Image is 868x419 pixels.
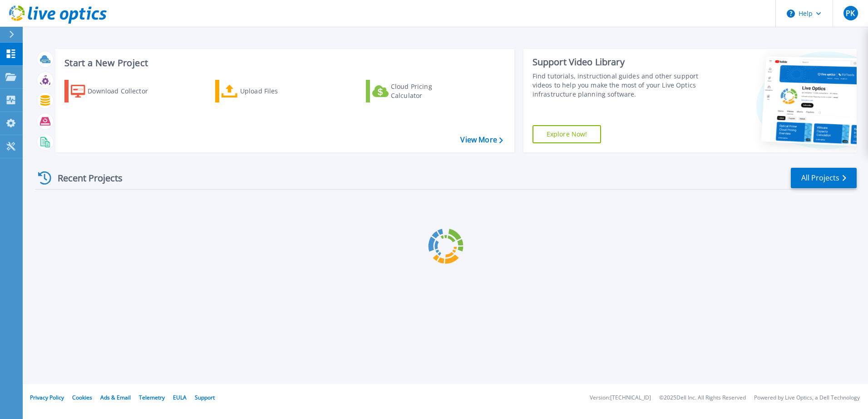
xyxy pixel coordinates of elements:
a: Explore Now! [533,125,602,143]
a: Upload Files [215,80,316,102]
div: Cloud Pricing Calculator [391,82,464,100]
div: Download Collector [88,82,160,100]
div: Support Video Library [533,56,702,68]
li: Version: [TECHNICAL_ID] [590,395,651,401]
div: Find tutorials, instructional guides and other support videos to help you make the most of your L... [533,72,702,99]
a: Download Collector [64,80,166,102]
h3: Start a New Project [64,58,503,68]
a: Telemetry [139,394,165,401]
a: EULA [173,394,187,401]
a: Privacy Policy [30,394,64,401]
a: All Projects [791,168,857,188]
a: View More [460,136,503,144]
a: Cookies [72,394,92,401]
a: Support [195,394,215,401]
div: Upload Files [240,82,313,100]
li: Powered by Live Optics, a Dell Technology [754,395,860,401]
span: PK [846,10,855,17]
div: Recent Projects [35,167,135,189]
li: © 2025 Dell Inc. All Rights Reserved [659,395,746,401]
a: Ads & Email [100,394,131,401]
a: Cloud Pricing Calculator [366,80,467,102]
